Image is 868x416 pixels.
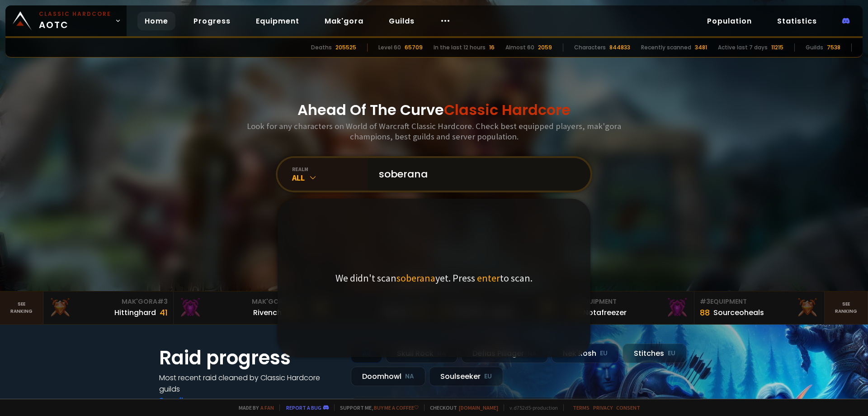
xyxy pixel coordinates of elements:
a: Mak'gora [317,12,371,30]
div: Stitches [623,344,687,363]
a: Population [700,12,759,30]
h1: Raid progress [159,344,340,372]
div: 41 [160,306,168,319]
span: Made by [233,404,274,411]
div: 205525 [335,43,356,52]
span: Classic Hardcore [444,100,571,120]
div: Guilds [806,43,823,52]
div: 65709 [405,43,423,52]
span: soberana [396,272,435,284]
div: Notafreezer [583,307,627,318]
small: NA [405,372,414,381]
small: EU [600,349,608,358]
div: Nek'Rosh [552,344,619,363]
div: Soulseeker [429,367,503,386]
a: See all progress [159,395,218,406]
div: Almost 60 [505,43,534,52]
div: Mak'Gora [49,297,168,306]
div: Recently scanned [641,43,691,52]
div: Deaths [311,43,332,52]
span: AOTC [39,10,111,32]
small: EU [484,372,492,381]
a: #2Equipment88Notafreezer [564,292,694,324]
p: We didn't scan yet. Press to scan. [335,272,533,284]
small: EU [668,349,675,358]
a: Consent [616,404,640,411]
span: v. d752d5 - production [504,404,558,411]
a: Privacy [593,404,613,411]
span: # 3 [157,297,168,306]
span: enter [477,272,500,284]
div: Equipment [570,297,689,306]
a: [DOMAIN_NAME] [459,404,498,411]
a: Statistics [770,12,824,30]
span: # 3 [700,297,710,306]
h3: Look for any characters on World of Warcraft Classic Hardcore. Check best equipped players, mak'g... [243,121,625,142]
div: 7538 [827,43,840,52]
div: Doomhowl [351,367,425,386]
a: Progress [186,12,238,30]
a: Equipment [249,12,307,30]
a: Mak'Gora#3Hittinghard41 [43,292,174,324]
span: Support me, [334,404,419,411]
div: 88 [700,306,710,319]
div: realm [292,166,368,172]
a: Classic HardcoreAOTC [5,5,127,36]
a: Guilds [382,12,422,30]
div: Level 60 [378,43,401,52]
a: Seeranking [825,292,868,324]
div: Hittinghard [114,307,156,318]
a: Home [137,12,175,30]
div: In the last 12 hours [434,43,486,52]
a: Buy me a coffee [374,404,419,411]
a: #3Equipment88Sourceoheals [694,292,825,324]
div: 11215 [771,43,783,52]
div: 2059 [538,43,552,52]
div: All [292,172,368,183]
div: 844833 [609,43,630,52]
a: Terms [573,404,590,411]
a: a fan [260,404,274,411]
h4: Most recent raid cleaned by Classic Hardcore guilds [159,372,340,395]
span: Checkout [424,404,498,411]
div: Mak'Gora [179,297,298,306]
div: Characters [574,43,606,52]
div: 16 [489,43,495,52]
div: Sourceoheals [713,307,764,318]
h1: Ahead Of The Curve [297,99,571,121]
a: Report a bug [286,404,321,411]
small: Classic Hardcore [39,10,111,18]
div: Equipment [700,297,819,306]
a: Mak'Gora#2Rivench100 [174,292,304,324]
div: Rivench [253,307,282,318]
div: Active last 7 days [718,43,768,52]
input: Search a character... [373,158,580,191]
div: 3481 [695,43,707,52]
